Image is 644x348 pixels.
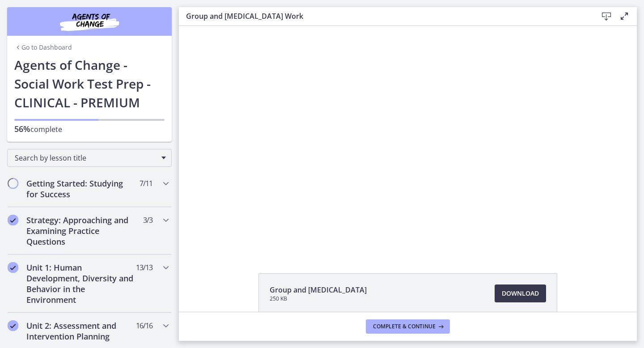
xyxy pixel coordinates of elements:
[136,262,153,273] span: 13 / 13
[373,323,436,330] span: Complete & continue
[26,215,136,247] h2: Strategy: Approaching and Examining Practice Questions
[14,123,30,134] span: 56%
[270,284,367,295] span: Group and [MEDICAL_DATA]
[14,55,165,112] h1: Agents of Change - Social Work Test Prep - CLINICAL - PREMIUM
[366,319,450,334] button: Complete & continue
[186,11,583,21] h3: Group and [MEDICAL_DATA] Work
[495,284,546,302] a: Download
[36,11,143,32] img: Agents of Change
[14,43,72,52] a: Go to Dashboard
[8,215,18,225] i: Completed
[26,320,136,342] h2: Unit 2: Assessment and Intervention Planning
[14,123,165,135] p: complete
[7,149,172,167] div: Search by lesson title
[136,320,153,331] span: 16 / 16
[140,178,153,189] span: 7 / 11
[502,288,539,299] span: Download
[15,153,157,163] span: Search by lesson title
[8,262,18,273] i: Completed
[270,295,367,302] span: 250 KB
[26,262,136,305] h2: Unit 1: Human Development, Diversity and Behavior in the Environment
[26,178,136,199] h2: Getting Started: Studying for Success
[143,215,153,225] span: 3 / 3
[8,320,18,331] i: Completed
[179,26,637,253] iframe: Video Lesson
